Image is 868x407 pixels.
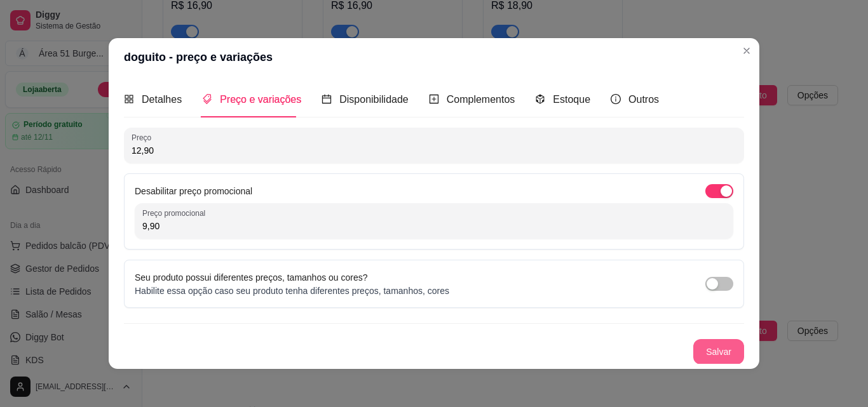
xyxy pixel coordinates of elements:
span: Preço e variações [220,94,301,105]
span: Disponibilidade [339,94,409,105]
span: Detalhes [142,94,182,105]
span: Outros [628,94,659,105]
button: Close [736,41,757,61]
label: Desabilitar preço promocional [135,186,252,196]
span: tags [202,94,212,104]
span: appstore [124,94,134,104]
span: code-sandbox [535,94,545,104]
span: Complementos [447,94,515,105]
span: Estoque [553,94,590,105]
label: Seu produto possui diferentes preços, tamanhos ou cores? [135,272,368,283]
span: calendar [322,94,332,104]
p: Habilite essa opção caso seu produto tenha diferentes preços, tamanhos, cores [135,284,449,297]
span: plus-square [429,94,439,104]
label: Preço [132,132,156,143]
label: Preço promocional [142,208,210,218]
input: Preço promocional [142,220,726,232]
input: Preço [132,144,736,157]
header: doguito - preço e variações [109,38,759,76]
button: Salvar [693,339,744,364]
span: info-circle [611,94,621,104]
